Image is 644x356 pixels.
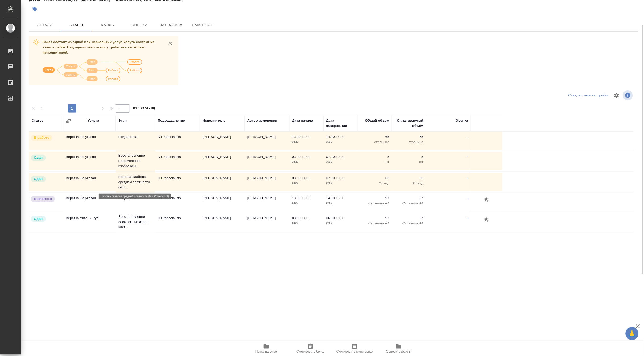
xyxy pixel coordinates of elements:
p: 14:00 [302,216,310,220]
p: 2025 [326,159,355,165]
td: Верстка Не указан [63,193,116,211]
div: Дата начала [292,118,313,123]
span: 🙏 [628,328,637,339]
p: Восстановление сложного макета с част... [118,214,153,230]
p: шт [395,159,424,165]
p: 5 [395,154,424,159]
div: Оценка [456,118,468,123]
p: 65 [395,176,424,181]
div: Оплачиваемый объем [395,118,424,128]
td: DTPspecialists [155,213,200,231]
p: 03.10, [292,155,302,159]
p: 5 [360,154,389,159]
p: 14.10, [326,196,336,200]
p: 15:00 [336,196,345,200]
td: DTPspecialists [155,132,200,150]
p: Восстановление графического изображен... [118,153,153,169]
button: Добавить оценку [482,215,491,224]
p: 2025 [326,201,355,206]
p: 10:00 [336,176,345,180]
a: - [467,216,468,220]
div: Статус [32,118,43,123]
p: Подверстка [118,195,153,201]
p: 10:00 [302,135,310,139]
td: [PERSON_NAME] [245,193,289,211]
p: 65 [395,134,424,140]
button: Добавить оценку [482,195,491,204]
p: 2025 [292,221,321,226]
p: В работе [34,135,49,140]
div: Автор изменения [247,118,277,123]
div: Общий объем [365,118,389,123]
td: [PERSON_NAME] [200,173,245,191]
p: шт [360,159,389,165]
div: Дата завершения [326,118,355,128]
p: 97 [395,195,424,201]
td: Верстка Англ → Рус [63,213,116,231]
p: 65 [360,134,389,140]
p: 18:00 [336,216,345,220]
p: Страница А4 [360,221,389,226]
span: Посмотреть информацию [623,90,634,100]
p: Сдан [34,216,43,221]
td: [PERSON_NAME] [245,152,289,170]
p: 10:00 [302,196,310,200]
p: 07.10, [326,176,336,180]
div: Этап [118,118,127,123]
p: Страница А4 [395,221,424,226]
p: 14:00 [302,176,310,180]
p: 14:00 [302,155,310,159]
p: Слайд [360,181,389,186]
p: Страница А4 [395,201,424,206]
span: Заказ состоит из одной или нескольких услуг. Услуга состоит из этапов работ. Над одним этапом мог... [43,40,154,54]
p: 2025 [292,181,321,186]
p: Слайд [395,181,424,186]
p: Выполнен [34,196,52,202]
td: Верстка Не указан [63,132,116,150]
span: Этапы [64,22,89,28]
td: [PERSON_NAME] [200,132,245,150]
p: страница [395,140,424,145]
span: Чат заказа [158,22,184,28]
td: [PERSON_NAME] [200,193,245,211]
td: [PERSON_NAME] [245,132,289,150]
div: Подразделение [158,118,185,123]
span: Оценки [127,22,152,28]
p: 10:00 [336,155,345,159]
p: 15:00 [336,135,345,139]
p: 2025 [326,181,355,186]
p: 97 [360,195,389,201]
td: [PERSON_NAME] [245,213,289,231]
td: Верстка Не указан [63,152,116,170]
p: 97 [395,215,424,221]
span: из 1 страниц [133,105,155,113]
a: - [467,196,468,200]
p: 14.10, [326,135,336,139]
p: 65 [360,176,389,181]
td: [PERSON_NAME] [245,173,289,191]
div: Исполнитель [203,118,226,123]
p: 03.10, [292,216,302,220]
p: 2025 [326,140,355,145]
a: - [467,135,468,139]
p: Верстка слайдов средней сложности (MS... [118,174,153,190]
span: Файлы [95,22,120,28]
p: Сдан [34,176,43,182]
td: DTPspecialists [155,173,200,191]
p: 13.10, [292,196,302,200]
p: 06.10, [326,216,336,220]
a: - [467,176,468,180]
p: страница [360,140,389,145]
td: DTPspecialists [155,193,200,211]
p: 07.10, [326,155,336,159]
td: DTPspecialists [155,152,200,170]
td: [PERSON_NAME] [200,213,245,231]
div: Услуга [88,118,99,123]
p: 2025 [292,140,321,145]
p: Сдан [34,155,43,160]
a: - [467,155,468,159]
p: Подверстка [118,134,153,140]
span: Настроить таблицу [610,89,623,102]
div: split button [567,91,610,100]
p: 13.10, [292,135,302,139]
